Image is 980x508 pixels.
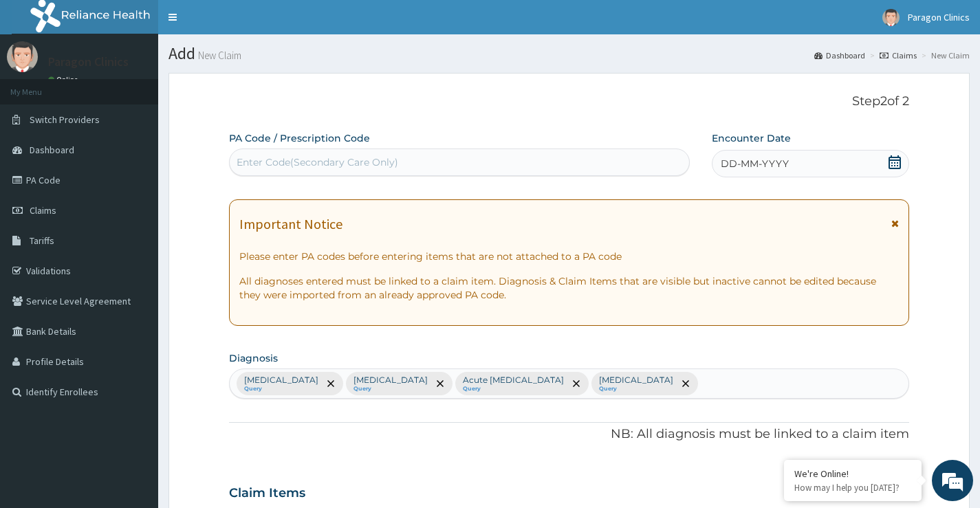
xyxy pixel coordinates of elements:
[7,41,38,72] img: User Image
[237,155,398,169] div: Enter Code(Secondary Care Only)
[30,113,100,126] span: Switch Providers
[918,49,970,61] li: New Claim
[679,377,692,390] span: remove selection option
[229,94,909,109] p: Step 2 of 2
[434,377,446,390] span: remove selection option
[195,50,241,60] small: New Claim
[463,386,564,393] small: Query
[168,45,970,63] h1: Add
[353,375,428,386] p: [MEDICAL_DATA]
[880,49,917,61] a: Claims
[599,375,673,386] p: [MEDICAL_DATA]
[239,217,342,232] h1: Important Notice
[30,144,74,156] span: Dashboard
[353,386,428,393] small: Query
[794,482,911,494] p: How may I help you today?
[30,234,54,247] span: Tariffs
[244,386,318,393] small: Query
[229,486,305,501] h3: Claim Items
[30,204,56,217] span: Claims
[908,11,970,23] span: Paragon Clinics
[721,157,789,170] span: DD-MM-YYYY
[48,56,129,68] p: Paragon Clinics
[48,75,81,85] a: Online
[463,375,564,386] p: Acute [MEDICAL_DATA]
[570,377,582,390] span: remove selection option
[229,351,278,365] label: Diagnosis
[229,426,909,443] p: NB: All diagnosis must be linked to a claim item
[599,386,673,393] small: Query
[712,131,791,145] label: Encounter Date
[239,274,899,302] p: All diagnoses entered must be linked to a claim item. Diagnosis & Claim Items that are visible bu...
[229,131,370,145] label: PA Code / Prescription Code
[882,9,900,26] img: User Image
[244,375,318,386] p: [MEDICAL_DATA]
[814,49,865,61] a: Dashboard
[239,250,899,263] p: Please enter PA codes before entering items that are not attached to a PA code
[794,467,911,480] div: We're Online!
[325,377,337,390] span: remove selection option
